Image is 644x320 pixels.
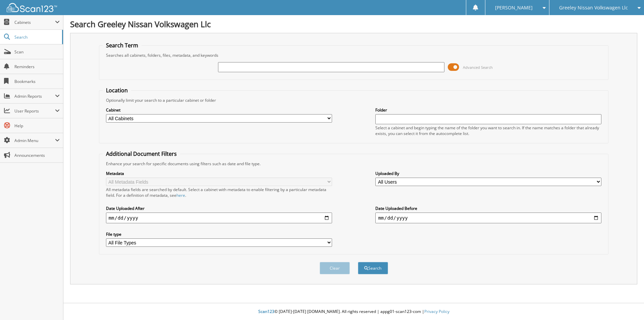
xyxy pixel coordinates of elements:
[559,6,628,10] span: Greeley Nissan Volkswagen Llc
[463,65,493,70] span: Advanced Search
[103,150,180,157] legend: Additional Document Filters
[14,49,60,55] span: Scan
[106,205,332,211] label: Date Uploaded After
[375,125,601,136] div: Select a cabinet and begin typing the name of the folder you want to search in. If the name match...
[495,6,533,10] span: [PERSON_NAME]
[106,213,332,223] input: start
[70,18,637,30] h1: Search Greeley Nissan Volkswagen Llc
[375,213,601,223] input: end
[375,171,601,176] label: Uploaded By
[106,231,332,237] label: File type
[103,42,142,49] legend: Search Term
[7,3,57,12] img: scan123-logo-white.svg
[14,138,55,143] span: Admin Menu
[103,87,131,94] legend: Location
[258,309,274,314] span: Scan123
[103,52,605,58] div: Searches all cabinets, folders, files, metadata, and keywords
[14,93,55,99] span: Admin Reports
[14,79,60,84] span: Bookmarks
[14,152,60,158] span: Announcements
[14,108,55,114] span: User Reports
[103,161,605,167] div: Enhance your search for specific documents using filters such as date and file type.
[14,19,55,25] span: Cabinets
[375,107,601,113] label: Folder
[320,262,350,274] button: Clear
[63,304,644,320] div: © [DATE]-[DATE] [DOMAIN_NAME]. All rights reserved | appg01-scan123-com |
[106,171,332,176] label: Metadata
[375,205,601,211] label: Date Uploaded Before
[14,123,60,129] span: Help
[106,107,332,113] label: Cabinet
[106,187,332,198] div: All metadata fields are searched by default. Select a cabinet with metadata to enable filtering b...
[14,34,59,40] span: Search
[14,64,60,70] span: Reminders
[176,192,185,198] a: here
[424,309,449,314] a: Privacy Policy
[103,97,605,103] div: Optionally limit your search to a particular cabinet or folder
[358,262,388,274] button: Search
